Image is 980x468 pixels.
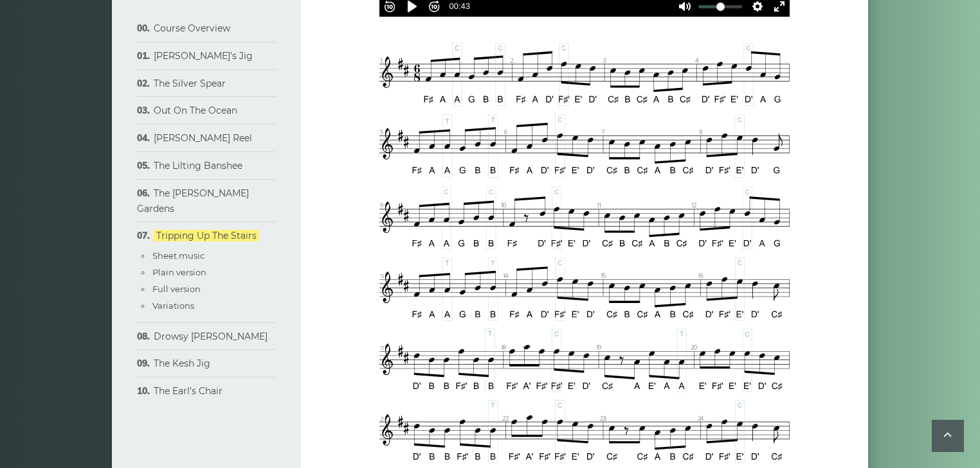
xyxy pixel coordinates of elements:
a: [PERSON_NAME]’s Jig [154,50,253,62]
a: The [PERSON_NAME] Gardens [137,187,249,214]
a: Plain version [152,267,206,277]
a: Out On The Ocean [154,105,237,116]
a: Full version [152,284,201,294]
a: [PERSON_NAME] Reel [154,132,252,144]
a: The Silver Spear [154,78,226,89]
a: The Kesh Jig [154,358,210,369]
a: Drowsy [PERSON_NAME] [154,331,268,342]
a: Course Overview [154,22,230,34]
a: The Earl’s Chair [154,385,222,397]
a: Variations [152,300,194,311]
a: Sheet music [152,250,204,261]
a: The Lilting Banshee [154,160,242,171]
a: Tripping Up The Stairs [154,230,259,241]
